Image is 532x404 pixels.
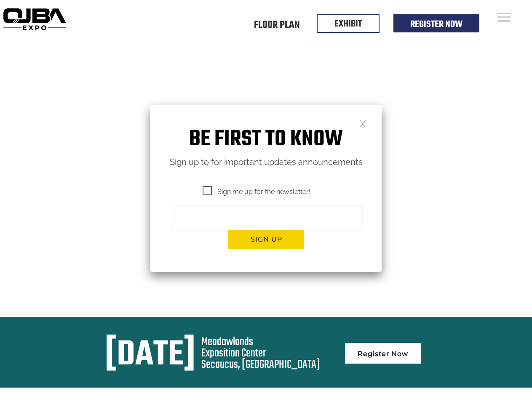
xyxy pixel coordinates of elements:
span: Sign me up for the newsletter! [203,186,310,197]
button: Sign up [228,230,304,249]
p: Sign up to for important updates announcements [150,155,382,170]
h1: Be first to know [150,126,382,153]
a: Register Now [410,17,462,32]
a: EXHIBIT [334,17,362,31]
a: Close [359,120,366,127]
div: Meadowlands Exposition Center Secaucus, [GEOGRAPHIC_DATA] [201,336,320,370]
div: [DATE] [105,336,195,375]
a: Register Now [345,343,421,364]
